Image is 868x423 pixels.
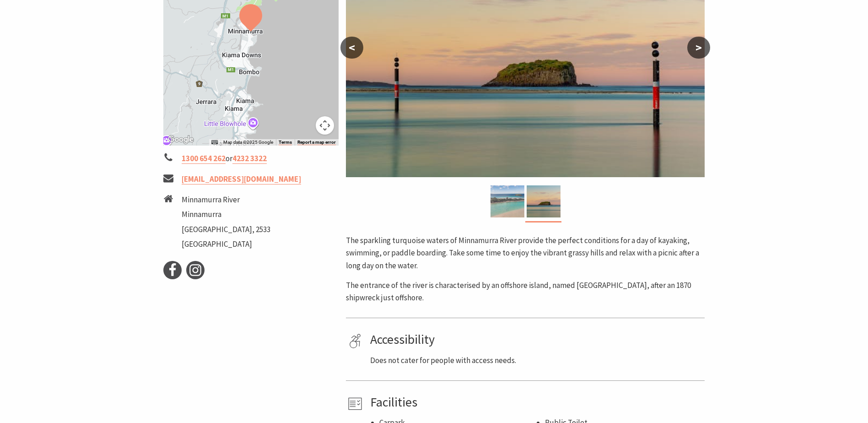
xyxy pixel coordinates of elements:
[316,116,334,135] button: Map camera controls
[211,139,218,146] button: Keyboard shortcuts
[163,152,339,165] li: or
[346,279,705,304] p: The entrance of the river is characterised by an offshore island, named [GEOGRAPHIC_DATA], after ...
[340,37,363,59] button: <
[370,395,701,410] h4: Facilities
[370,354,701,367] p: Does not cater for people with access needs.
[370,332,701,347] h4: Accessibility
[182,194,270,206] li: Minnamurra River
[232,153,267,164] a: 4232 3322
[182,208,270,221] li: Minnamurra
[182,174,301,184] a: [EMAIL_ADDRESS][DOMAIN_NAME]
[346,234,705,272] p: The sparkling turquoise waters of Minnamurra River provide the perfect conditions for a day of ka...
[223,140,273,145] span: Map data ©2025 Google
[491,185,524,217] img: SUP Minnamurra River
[182,223,270,236] li: [GEOGRAPHIC_DATA], 2533
[527,185,561,217] img: Minnamurra River
[687,37,710,59] button: >
[297,140,336,145] a: Report a map error
[182,153,226,164] a: 1300 654 262
[182,238,270,250] li: [GEOGRAPHIC_DATA]
[279,140,292,145] a: Terms (opens in new tab)
[166,134,196,146] img: Google
[166,134,196,146] a: Click to see this area on Google Maps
